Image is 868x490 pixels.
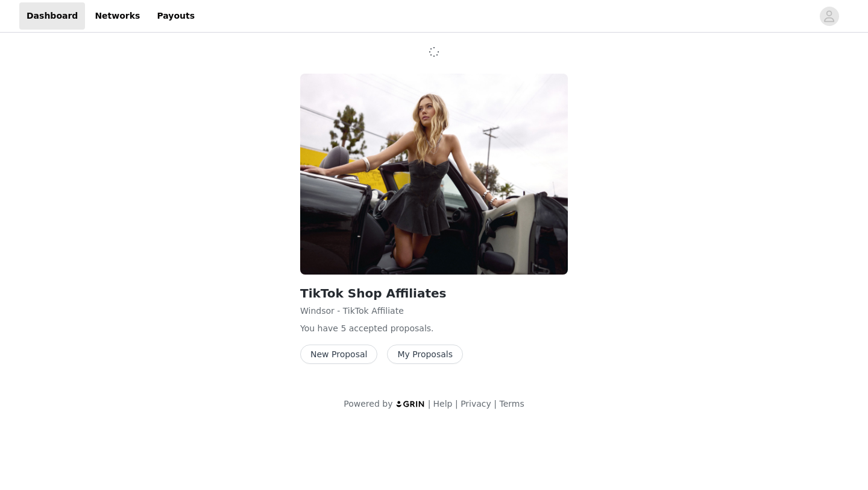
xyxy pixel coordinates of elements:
[149,2,202,30] a: Payouts
[87,2,147,30] a: Networks
[19,2,85,30] a: Dashboard
[455,399,458,409] span: |
[300,284,568,302] h2: TikTok Shop Affiliates
[387,345,463,364] button: My Proposals
[494,399,497,409] span: |
[300,322,568,335] p: You have 5 accepted proposal .
[427,323,431,333] span: s
[395,400,426,408] img: logo
[344,399,392,409] span: Powered by
[428,399,431,409] span: |
[499,399,524,409] a: Terms
[300,345,377,364] button: New Proposal
[433,399,453,409] a: Help
[823,7,835,26] div: avatar
[300,74,568,275] img: Windsor
[300,305,568,317] p: Windsor - TikTok Affiliate
[461,399,491,409] a: Privacy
